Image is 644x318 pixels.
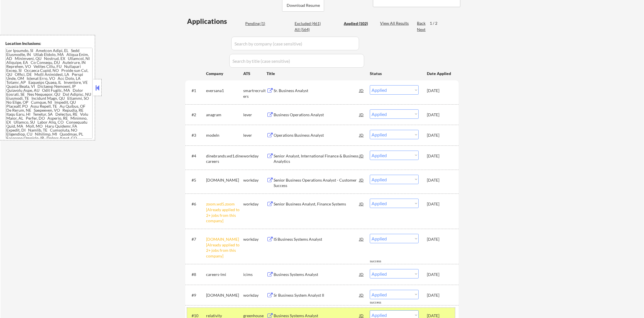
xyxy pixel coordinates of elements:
[243,153,267,159] div: workday
[206,88,243,93] div: eversana1
[243,292,267,298] div: workday
[359,269,364,279] div: JD
[274,201,359,207] div: Senior Business Analyst, Finance Systems
[427,112,452,118] div: [DATE]
[192,88,202,93] div: #1
[274,88,359,93] div: Sr. Business Analyst
[243,112,267,118] div: lever
[417,20,426,26] div: Back
[192,272,202,277] div: #8
[427,272,452,277] div: [DATE]
[274,132,359,138] div: Operations Business Analyst
[243,201,267,207] div: workday
[5,41,93,46] div: Location Inclusions:
[344,21,372,26] div: Applied (102)
[231,37,359,50] input: Search by company (case sensitive)
[427,88,452,93] div: [DATE]
[380,20,410,26] div: View All Results
[295,27,323,32] div: All (564)
[245,21,274,26] div: Pending (1)
[359,175,364,185] div: JD
[274,112,359,118] div: Business Operations Analyst
[274,292,359,298] div: Sr Business System Analyst II
[243,236,267,242] div: workday
[243,71,267,76] div: ATS
[370,68,419,78] div: Status
[417,27,426,32] div: Next
[359,151,364,161] div: JD
[427,201,452,207] div: [DATE]
[274,153,359,164] div: Senior Analyst, International Finance & Business Analytics
[295,21,323,26] div: Excluded (461)
[206,272,243,277] div: careers-lmi
[206,112,243,118] div: anagram
[427,292,452,298] div: [DATE]
[206,132,243,138] div: modeln
[274,236,359,242] div: IS Business Systems Analyst
[427,153,452,159] div: [DATE]
[427,132,452,138] div: [DATE]
[192,236,202,242] div: #7
[192,177,202,183] div: #5
[359,199,364,209] div: JD
[430,20,443,26] div: 1 / 2
[427,236,452,242] div: [DATE]
[206,236,243,259] div: [DOMAIN_NAME] [Already applied to 2+ jobs from this company]
[243,132,267,138] div: lever
[427,177,452,183] div: [DATE]
[370,259,393,264] div: success
[274,272,359,277] div: Business Systems Analyst
[192,201,202,207] div: #6
[206,153,243,164] div: dinebrands.wd1.dinecareers
[192,132,202,138] div: #3
[192,112,202,118] div: #2
[359,85,364,95] div: JD
[359,234,364,244] div: JD
[206,201,243,223] div: zoom.wd5.zoom [Already applied to 2+ jobs from this company]
[359,109,364,120] div: JD
[206,177,243,183] div: [DOMAIN_NAME]
[187,18,243,25] div: Applications
[274,177,359,188] div: Senior Business Operations Analyst - Customer Success
[359,290,364,300] div: JD
[206,71,243,76] div: Company
[243,88,267,99] div: smartrecruiters
[370,300,393,305] div: success
[229,54,364,68] input: Search by title (case sensitive)
[243,177,267,183] div: workday
[243,272,267,277] div: icims
[192,292,202,298] div: #9
[427,71,452,76] div: Date Applied
[359,130,364,140] div: JD
[267,71,364,76] div: Title
[192,153,202,159] div: #4
[206,292,243,298] div: [DOMAIN_NAME]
